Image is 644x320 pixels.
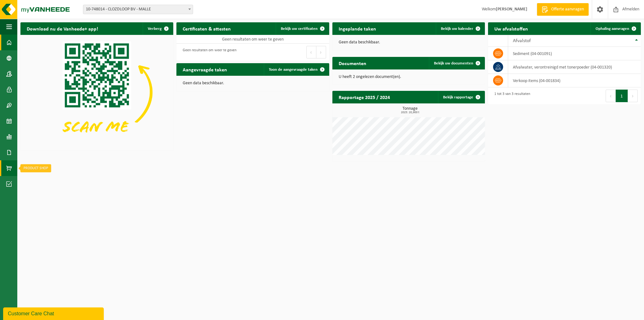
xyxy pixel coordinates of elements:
td: sediment (04-001091) [508,47,641,60]
h2: Documenten [332,57,373,69]
h2: Aangevraagde taken [176,63,233,75]
td: Afvalwater, verontreinigd met tonerpoeder (04-001320) [508,60,641,74]
span: Toon de aangevraagde taken [269,68,318,72]
a: Ophaling aanvragen [591,22,640,35]
a: Bekijk uw documenten [429,57,484,69]
button: Previous [606,90,616,102]
span: Offerte aanvragen [550,6,586,13]
p: Geen data beschikbaar. [339,40,479,45]
span: Bekijk uw certificaten [281,27,318,31]
a: Bekijk rapportage [438,91,484,103]
td: verkoop items (04-001834) [508,74,641,87]
div: 1 tot 3 van 3 resultaten [491,89,530,103]
strong: [PERSON_NAME] [496,7,527,12]
span: 2025: 20,900 t [336,111,485,114]
span: Bekijk uw kalender [441,27,473,31]
button: Next [316,46,326,58]
p: Geen data beschikbaar. [183,81,323,86]
button: Next [628,90,638,102]
span: Ophaling aanvragen [596,27,629,31]
span: 10-748014 - CLOZDLOOP BV - MALLE [83,5,193,14]
h2: Certificaten & attesten [176,22,237,35]
iframe: chat widget [3,306,105,320]
span: 10-748014 - CLOZDLOOP BV - MALLE [83,5,193,14]
span: Afvalstof [513,38,531,43]
span: Bekijk uw documenten [434,61,473,65]
a: Offerte aanvragen [537,3,589,16]
a: Toon de aangevraagde taken [264,63,329,76]
a: Bekijk uw kalender [436,22,484,35]
span: Verberg [148,27,162,31]
h2: Rapportage 2025 / 2024 [332,91,396,103]
h2: Uw afvalstoffen [488,22,534,35]
div: Geen resultaten om weer te geven [180,45,236,59]
a: Bekijk uw certificaten [276,22,329,35]
img: Download de VHEPlus App [20,35,173,149]
h2: Download nu de Vanheede+ app! [20,22,104,35]
h2: Ingeplande taken [332,22,382,35]
td: Geen resultaten om weer te geven [176,35,329,44]
button: 1 [616,90,628,102]
h3: Tonnage [336,107,485,114]
p: U heeft 2 ongelezen document(en). [339,75,479,79]
button: Previous [306,46,316,58]
button: Verberg [143,22,173,35]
